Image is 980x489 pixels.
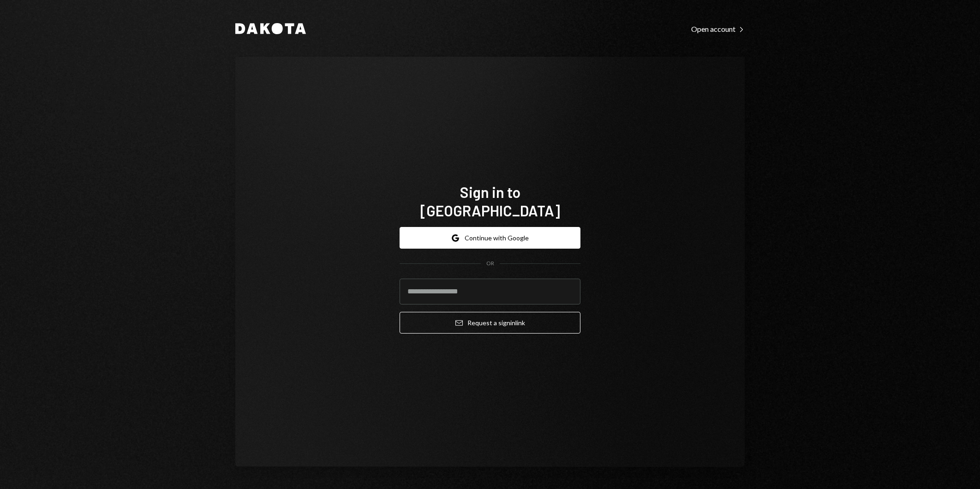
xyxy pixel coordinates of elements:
h1: Sign in to [GEOGRAPHIC_DATA] [400,183,580,220]
button: Continue with Google [400,227,580,249]
div: OR [486,260,494,268]
a: Open account [691,24,745,34]
button: Request a signinlink [400,312,580,334]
